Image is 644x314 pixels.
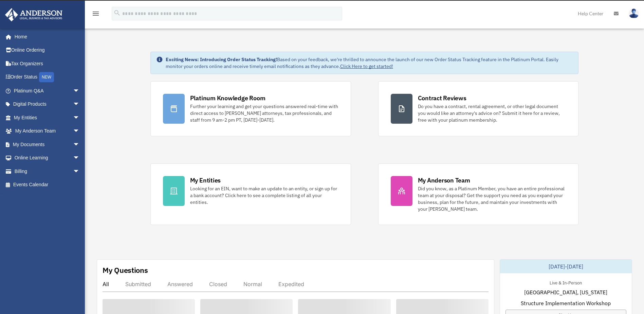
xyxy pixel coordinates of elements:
a: My Documentsarrow_drop_down [5,138,90,151]
a: Click Here to get started! [340,63,393,69]
a: Digital Productsarrow_drop_down [5,98,90,111]
span: arrow_drop_down [73,151,87,165]
div: NEW [39,72,54,82]
span: [GEOGRAPHIC_DATA], [US_STATE] [524,288,607,296]
div: [DATE]-[DATE] [500,260,632,273]
div: Further your learning and get your questions answered real-time with direct access to [PERSON_NAM... [190,103,338,123]
div: Live & In-Person [544,279,587,286]
div: Looking for an EIN, want to make an update to an entity, or sign up for a bank account? Click her... [190,185,338,206]
span: arrow_drop_down [73,111,87,125]
span: Structure Implementation Workshop [521,299,611,307]
span: arrow_drop_down [73,138,87,152]
strong: Exciting News: Introducing Order Status Tracking! [166,56,277,63]
a: Platinum Knowledge Room Further your learning and get your questions answered real-time with dire... [150,81,351,136]
div: My Entities [190,176,221,185]
img: Anderson Advisors Platinum Portal [3,8,65,21]
a: menu [92,12,100,18]
div: Submitted [125,281,151,287]
div: Do you have a contract, rental agreement, or other legal document you would like an attorney's ad... [418,103,566,123]
span: arrow_drop_down [73,124,87,138]
div: Contract Reviews [418,94,466,102]
a: My Anderson Team Did you know, as a Platinum Member, you have an entire professional team at your... [378,163,579,225]
a: My Entitiesarrow_drop_down [5,111,90,124]
a: Billingarrow_drop_down [5,164,90,178]
a: My Entities Looking for an EIN, want to make an update to an entity, or sign up for a bank accoun... [150,163,351,225]
span: arrow_drop_down [73,98,87,111]
a: Home [5,30,87,43]
div: Platinum Knowledge Room [190,94,265,102]
a: Online Learningarrow_drop_down [5,151,90,165]
div: Based on your feedback, we're thrilled to announce the launch of our new Order Status Tracking fe... [166,56,573,70]
a: Online Ordering [5,43,90,57]
a: Contract Reviews Do you have a contract, rental agreement, or other legal document you would like... [378,81,579,136]
span: arrow_drop_down [73,84,87,98]
a: My Anderson Teamarrow_drop_down [5,124,90,138]
div: Did you know, as a Platinum Member, you have an entire professional team at your disposal? Get th... [418,185,566,212]
i: search [113,9,121,17]
a: Events Calendar [5,178,90,192]
div: Closed [209,281,227,287]
div: All [103,281,109,287]
div: My Questions [103,265,148,275]
div: My Anderson Team [418,176,470,185]
a: Tax Organizers [5,57,90,70]
a: Platinum Q&Aarrow_drop_down [5,84,90,98]
a: Order StatusNEW [5,70,90,84]
i: menu [92,10,100,18]
img: User Pic [629,8,639,18]
div: Answered [167,281,193,287]
div: Normal [243,281,262,287]
span: arrow_drop_down [73,164,87,178]
div: Expedited [278,281,304,287]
